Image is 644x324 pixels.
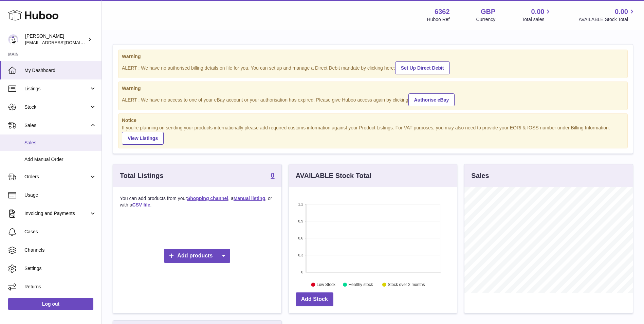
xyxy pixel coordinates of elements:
[298,202,303,206] text: 1.2
[132,202,150,208] a: CSV file
[164,249,230,263] a: Add products
[317,283,336,287] text: Low Stock
[427,16,450,23] div: Huboo Ref
[615,7,628,16] span: 0.00
[471,171,489,180] h3: Sales
[24,247,96,253] span: Channels
[120,195,275,208] p: You can add products from your , a , or with a .
[24,192,96,198] span: Usage
[25,40,100,45] span: [EMAIL_ADDRESS][DOMAIN_NAME]
[122,92,624,106] div: ALERT : We have no access to one of your eBay account or your authorisation has expired. Please g...
[122,53,624,60] strong: Warning
[8,34,18,44] img: internalAdmin-6362@internal.huboo.com
[522,16,552,23] span: Total sales
[234,196,265,201] a: Manual listing
[25,33,86,46] div: [PERSON_NAME]
[435,7,450,16] strong: 6362
[122,132,164,145] a: View Listings
[24,229,96,235] span: Cases
[476,16,496,23] div: Currency
[348,283,373,287] text: Healthy stock
[122,125,624,145] div: If you're planning on sending your products internationally please add required customs informati...
[522,7,552,23] a: 0.00 Total sales
[296,292,333,306] a: Add Stock
[24,67,96,74] span: My Dashboard
[408,93,455,106] a: Authorise eBay
[24,284,96,290] span: Returns
[122,117,624,124] strong: Notice
[481,7,495,16] strong: GBP
[24,265,96,272] span: Settings
[298,219,303,223] text: 0.9
[122,60,624,74] div: ALERT : We have no authorised billing details on file for you. You can set up and manage a Direct...
[531,7,545,16] span: 0.00
[187,196,228,201] a: Shopping channel
[24,86,89,92] span: Listings
[388,283,425,287] text: Stock over 2 months
[24,156,96,163] span: Add Manual Order
[24,210,89,217] span: Invoicing and Payments
[301,270,303,274] text: 0
[296,171,371,180] h3: AVAILABLE Stock Total
[24,140,96,146] span: Sales
[271,172,275,180] a: 0
[24,122,89,129] span: Sales
[271,172,275,179] strong: 0
[122,85,624,92] strong: Warning
[298,236,303,240] text: 0.6
[578,7,636,23] a: 0.00 AVAILABLE Stock Total
[24,104,89,110] span: Stock
[395,61,450,74] a: Set Up Direct Debit
[298,253,303,257] text: 0.3
[24,174,89,180] span: Orders
[578,16,636,23] span: AVAILABLE Stock Total
[8,298,93,310] a: Log out
[120,171,164,180] h3: Total Listings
